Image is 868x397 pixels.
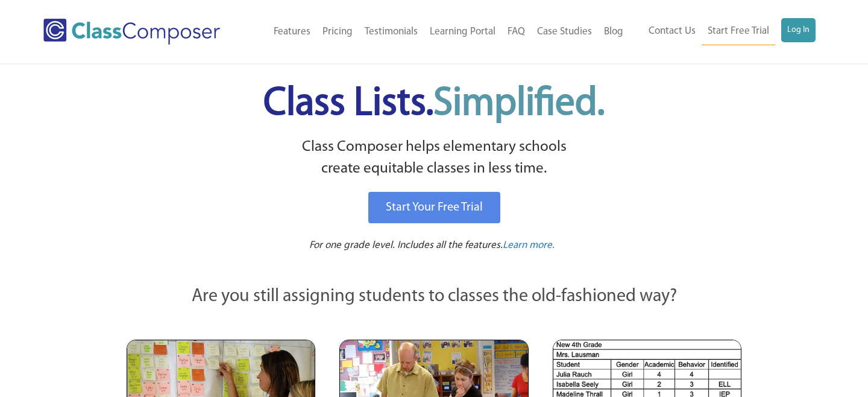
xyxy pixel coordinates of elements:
a: Learning Portal [424,19,502,45]
a: FAQ [502,19,531,45]
span: For one grade level. Includes all the features. [309,240,503,250]
a: Contact Us [643,18,702,45]
a: Blog [598,19,629,45]
p: Are you still assigning students to classes the old-fashioned way? [127,284,741,310]
p: Class Composer helps elementary schools create equitable classes in less time. [125,136,743,180]
span: Start Your Free Trial [386,202,483,214]
a: Start Your Free Trial [368,192,500,223]
a: Learn more. [503,238,555,253]
img: Class Composer [43,19,220,45]
span: Class Lists. [263,84,605,124]
a: Testimonials [359,19,424,45]
span: Simplified. [433,84,605,124]
a: Pricing [316,19,359,45]
a: Start Free Trial [702,18,775,45]
nav: Header Menu [629,18,816,45]
a: Case Studies [531,19,598,45]
a: Log In [781,18,816,42]
span: Learn more. [503,240,555,250]
a: Features [268,19,316,45]
nav: Header Menu [248,19,629,45]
